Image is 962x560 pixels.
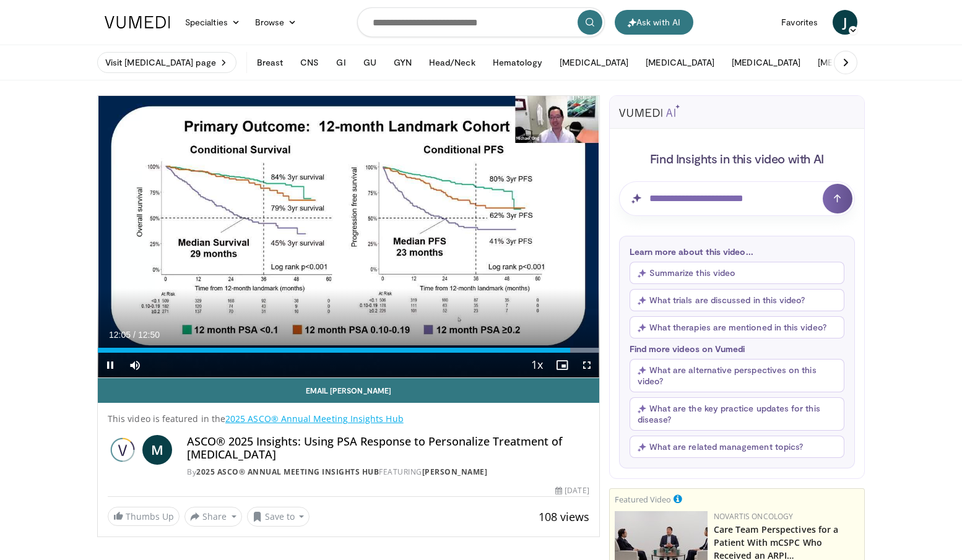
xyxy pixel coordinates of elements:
[630,262,844,284] button: Summarize this video
[615,10,693,35] button: Ask with AI
[615,494,671,505] small: Featured Video
[357,7,605,37] input: Search topics, interventions
[386,50,419,75] button: GYN
[810,50,894,75] button: [MEDICAL_DATA]
[247,507,310,527] button: Save to
[630,289,844,311] button: What trials are discussed in this video?
[98,348,599,353] div: Progress Bar
[187,435,589,462] h4: ASCO® 2025 Insights: Using PSA Response to Personalize Treatment of [MEDICAL_DATA]
[248,10,305,35] a: Browse
[630,397,844,431] button: What are the key practice updates for this disease?
[98,96,599,378] video-js: Video Player
[630,343,844,354] p: Find more videos on Vumedi
[138,330,160,340] span: 12:50
[184,507,242,527] button: Share
[123,353,147,377] button: Mute
[574,353,599,377] button: Fullscreen
[187,467,589,478] div: By FEATURING
[422,50,483,75] button: Head/Neck
[774,10,825,35] a: Favorites
[550,353,574,377] button: Enable picture-in-picture mode
[142,435,172,465] a: M
[422,467,488,477] a: [PERSON_NAME]
[108,413,589,425] p: This video is featured in the
[98,353,123,377] button: Pause
[619,181,855,216] input: Question for AI
[630,316,844,338] button: What therapies are mentioned in this video?
[630,436,844,458] button: What are related management topics?
[619,105,680,117] img: vumedi-ai-logo.svg
[619,150,855,166] h4: Find Insights in this video with AI
[105,16,170,28] img: VuMedi Logo
[98,378,599,403] a: Email [PERSON_NAME]
[552,50,636,75] button: [MEDICAL_DATA]
[485,50,550,75] button: Hematology
[833,10,857,35] a: J
[525,353,550,377] button: Playback Rate
[356,50,384,75] button: GU
[108,507,180,526] a: Thumbs Up
[555,485,589,496] div: [DATE]
[630,246,844,257] p: Learn more about this video...
[249,50,290,75] button: Breast
[724,50,808,75] button: [MEDICAL_DATA]
[293,50,326,75] button: CNS
[714,511,794,522] a: Novartis Oncology
[178,10,248,35] a: Specialties
[225,413,404,424] a: 2025 ASCO® Annual Meeting Insights Hub
[630,359,844,392] button: What are alternative perspectives on this video?
[329,50,353,75] button: GI
[539,509,589,524] span: 108 views
[196,467,379,477] a: 2025 ASCO® Annual Meeting Insights Hub
[133,330,136,340] span: /
[638,50,722,75] button: [MEDICAL_DATA]
[97,52,236,73] a: Visit [MEDICAL_DATA] page
[108,435,137,465] img: 2025 ASCO® Annual Meeting Insights Hub
[109,330,131,340] span: 12:05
